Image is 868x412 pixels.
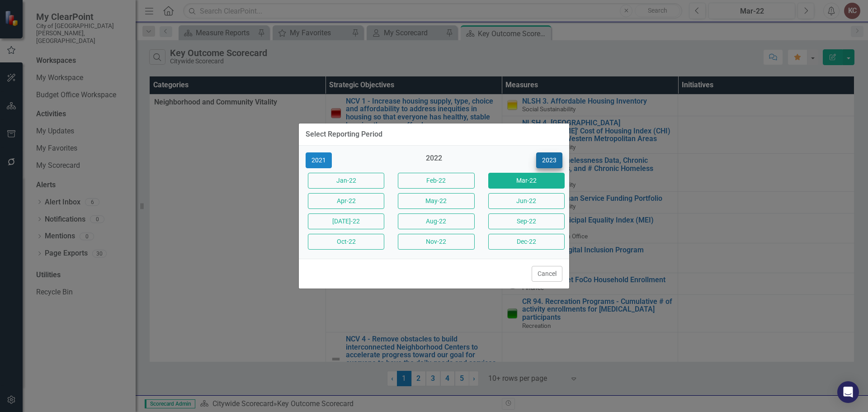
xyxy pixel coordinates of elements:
button: May-22 [398,193,474,209]
div: 2022 [396,153,472,168]
button: 2021 [306,152,332,168]
button: Nov-22 [398,234,474,250]
button: Apr-22 [308,193,384,209]
button: Aug-22 [398,213,474,229]
button: Jan-22 [308,173,384,189]
button: Cancel [532,266,562,282]
button: Jun-22 [488,193,565,209]
button: Feb-22 [398,173,474,189]
button: Dec-22 [488,234,565,250]
button: Mar-22 [488,173,565,189]
button: Sep-22 [488,213,565,229]
button: 2023 [536,152,562,168]
button: Oct-22 [308,234,384,250]
div: Select Reporting Period [306,130,382,138]
button: [DATE]-22 [308,213,384,229]
div: Open Intercom Messenger [837,381,859,403]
